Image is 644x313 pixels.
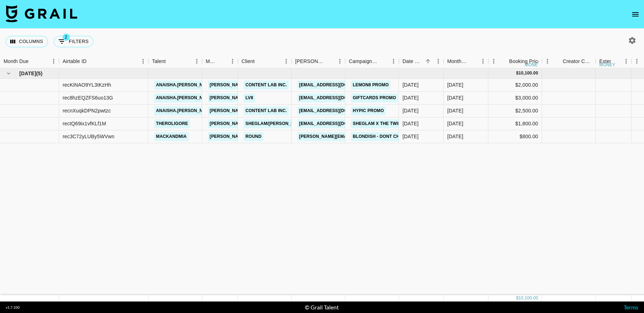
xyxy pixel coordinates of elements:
div: © Grail Talent [305,304,339,311]
span: 2 [63,34,70,41]
div: Sep '25 [447,94,463,101]
a: [EMAIL_ADDRESS][DOMAIN_NAME] [297,81,377,90]
div: Talent [152,54,166,68]
button: Menu [478,56,488,67]
button: Menu [542,56,553,67]
a: [PERSON_NAME][EMAIL_ADDRESS][DOMAIN_NAME] [208,81,325,90]
button: Menu [621,56,631,67]
span: [DATE] [19,70,36,77]
div: recnXuqkDPN2pwtzc [63,107,111,114]
a: [EMAIL_ADDRESS][DOMAIN_NAME] [297,119,377,128]
div: Month Due [447,54,468,68]
button: open drawer [628,7,643,21]
button: Sort [423,56,433,66]
button: Menu [138,56,148,67]
a: [EMAIL_ADDRESS][DOMAIN_NAME] [297,93,377,102]
button: Menu [433,56,444,67]
button: Menu [335,56,345,67]
button: Show filters [54,36,93,47]
a: [PERSON_NAME][EMAIL_ADDRESS][DOMAIN_NAME] [208,106,325,115]
div: Client [241,54,255,68]
button: Sort [611,56,621,66]
div: Sep '25 [447,107,463,114]
button: Menu [48,56,59,67]
div: rec3C72yLUBy5WVwn [63,133,114,140]
a: Hypic Promo [351,106,386,115]
div: rec8hzEQZFS6uo13G [63,94,113,101]
div: $2,500.00 [488,105,542,117]
button: Sort [255,56,265,66]
button: Sort [217,56,227,66]
div: Campaign (Type) [345,54,399,68]
button: Sort [87,56,97,66]
button: Sort [166,56,176,66]
div: Booking Price [509,54,541,68]
div: Creator Commmission Override [563,54,592,68]
a: Lemon8 Promo [351,81,390,90]
div: Month Due [4,54,29,68]
div: Manager [202,54,238,68]
button: Sort [325,56,335,66]
div: 14/09/2025 [402,133,419,140]
div: v 1.7.100 [6,305,20,310]
a: Content Lab Inc. [244,106,289,115]
a: Content Lab Inc. [244,81,289,90]
a: Round [244,132,263,141]
a: anaisha.[PERSON_NAME] [154,93,216,102]
div: Talent [148,54,202,68]
div: 10,100.00 [518,70,538,76]
div: 09/09/2025 [402,120,419,127]
div: Sep '25 [447,120,463,127]
button: Menu [227,56,238,67]
a: Blondish - Dont Cha [351,132,405,141]
div: 29/08/2025 [402,107,419,114]
a: LV8 [244,93,255,102]
button: Menu [281,56,292,67]
div: Airtable ID [63,54,87,68]
button: Menu [631,56,642,67]
div: Airtable ID [59,54,148,68]
div: 28/07/2025 [402,81,419,88]
button: Sort [499,56,509,66]
div: Manager [206,54,217,68]
div: 10,100.00 [518,295,538,301]
div: $ [516,70,518,76]
a: [PERSON_NAME][EMAIL_ADDRESS][DOMAIN_NAME] [208,132,325,141]
div: $ [516,295,518,301]
button: hide children [4,68,14,78]
a: theroligore [154,119,190,128]
div: Date Created [399,54,444,68]
div: [PERSON_NAME] [295,54,325,68]
div: money [525,63,541,67]
a: [PERSON_NAME][EMAIL_ADDRESS][DOMAIN_NAME] [297,132,414,141]
button: Menu [488,56,499,67]
button: Sort [468,56,478,66]
a: SHEGLAM X THE TWILIGHT SAGA COLLECTION [351,119,457,128]
button: Sort [553,56,563,66]
div: $1,800.00 [488,117,542,130]
a: [PERSON_NAME][EMAIL_ADDRESS][DOMAIN_NAME] [208,93,325,102]
div: Client [238,54,292,68]
a: SHEGLAM/[PERSON_NAME] [244,119,307,128]
div: Creator Commmission Override [542,54,596,68]
button: Menu [191,56,202,67]
div: 13/08/2025 [402,94,419,101]
div: Date Created [402,54,423,68]
a: anaisha.[PERSON_NAME] [154,81,216,90]
div: Sep '25 [447,133,463,140]
a: mackandmia [154,132,189,141]
div: $2,000.00 [488,79,542,92]
div: money [599,63,615,67]
a: Giftcards Promo [351,93,398,102]
div: Sep '25 [447,81,463,88]
a: [PERSON_NAME][EMAIL_ADDRESS][DOMAIN_NAME] [208,119,325,128]
button: Select columns [6,36,48,47]
div: Month Due [444,54,488,68]
div: recKiNAO9YL3tKzHh [63,81,111,88]
div: $800.00 [488,130,542,143]
button: Menu [388,56,399,67]
span: ( 5 ) [36,70,43,77]
a: Terms [624,304,638,310]
a: [EMAIL_ADDRESS][DOMAIN_NAME] [297,106,377,115]
a: anaisha.[PERSON_NAME] [154,106,216,115]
